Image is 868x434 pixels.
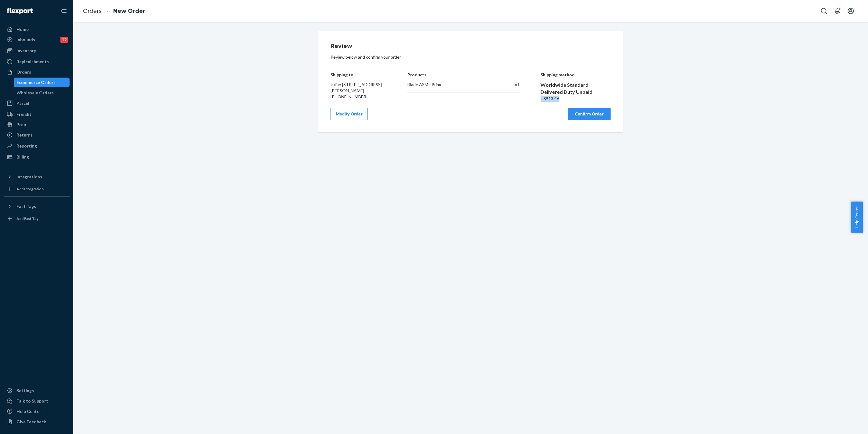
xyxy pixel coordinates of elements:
[16,216,38,221] div: Add Fast Tag
[16,174,42,180] div: Integrations
[541,96,611,102] div: US$13.46
[4,46,70,56] a: Inventory
[83,8,102,14] a: Orders
[16,154,29,160] div: Billing
[4,141,70,151] a: Reporting
[831,5,844,17] button: Open notifications
[4,57,70,67] a: Replenishments
[541,72,611,77] h4: Shipping method
[14,88,70,98] a: Wholesale Orders
[16,186,44,191] div: Add Integration
[502,82,520,88] div: x 1
[16,48,36,54] div: Inventory
[4,24,70,34] a: Home
[16,100,29,106] div: Parcel
[4,386,70,396] a: Settings
[4,407,70,416] a: Help Center
[60,37,68,43] div: 12
[541,82,611,96] div: Worldwide Standard Delivered Duty Unpaid
[331,108,368,120] button: Modify Order
[331,43,611,49] h1: Review
[14,78,70,87] a: Ecommerce Orders
[16,26,29,32] div: Home
[4,130,70,140] a: Returns
[407,82,496,88] div: Blade ASM - Prime
[4,214,70,224] a: Add Fast Tag
[4,396,70,406] a: Talk to Support
[17,79,56,86] div: Ecommerce Orders
[331,72,387,77] h4: Shipping to
[331,54,611,60] p: Review below and confirm your order
[4,98,70,108] a: Parcel
[16,408,41,414] div: Help Center
[113,8,145,14] a: New Order
[16,419,46,425] div: Give Feedback
[851,202,863,233] button: Help Center
[4,417,70,427] button: Give Feedback
[78,2,150,20] ol: breadcrumbs
[407,72,519,77] h4: Products
[568,108,611,120] button: Confirm Order
[845,5,857,17] button: Open account menu
[16,388,34,394] div: Settings
[16,143,37,149] div: Reporting
[16,132,33,138] div: Returns
[16,59,49,65] div: Replenishments
[4,35,70,45] a: Inbounds12
[818,5,830,17] button: Open Search Box
[4,184,70,194] a: Add Integration
[57,5,70,17] button: Close Navigation
[7,8,33,14] img: Flexport logo
[16,37,35,43] div: Inbounds
[16,111,31,117] div: Freight
[4,67,70,77] a: Orders
[16,398,48,404] div: Talk to Support
[17,90,54,96] div: Wholesale Orders
[4,120,70,129] a: Prep
[4,202,70,211] button: Fast Tags
[331,94,387,100] div: [PHONE_NUMBER]
[16,122,26,128] div: Prep
[4,109,70,119] a: Freight
[331,82,382,93] span: Julian [STREET_ADDRESS][PERSON_NAME]
[16,69,31,75] div: Orders
[4,152,70,162] a: Billing
[4,172,70,182] button: Integrations
[16,203,36,210] div: Fast Tags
